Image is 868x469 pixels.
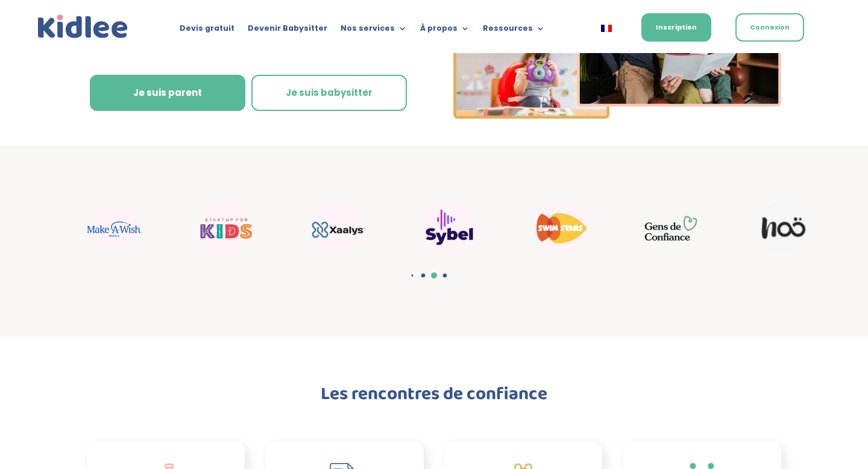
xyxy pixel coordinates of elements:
[756,201,811,255] img: Noo
[175,195,277,261] div: 14 / 22
[180,24,234,37] a: Devis gratuit
[87,204,142,252] img: Make a wish
[341,24,407,37] a: Nos services
[421,274,426,278] span: Go to slide 2
[310,201,365,255] img: Xaalys
[90,75,245,111] a: Je suis parent
[533,201,588,255] img: Swim stars
[35,12,131,42] img: logo_kidlee_bleu
[63,198,166,258] div: 13 / 22
[431,272,437,279] span: Go to slide 3
[108,385,759,409] h2: Les rencontres de confiance
[641,13,711,42] a: Inscription
[248,24,327,37] a: Devenir Babysitter
[199,201,253,255] img: startup for kids
[398,195,500,261] div: 16 / 22
[443,274,447,278] span: Go to slide 4
[35,12,131,42] a: Kidlee Logo
[420,24,470,37] a: À propos
[735,13,804,42] a: Connexion
[732,195,835,261] div: 19 / 22
[286,195,389,261] div: 15 / 22
[251,75,407,111] a: Je suis babysitter
[645,215,699,241] img: GDC
[422,201,476,255] img: Sybel
[411,275,413,277] span: Go to slide 1
[509,195,612,261] div: 17 / 22
[621,201,723,255] div: 18 / 22
[483,24,545,37] a: Ressources
[601,25,612,32] img: Français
